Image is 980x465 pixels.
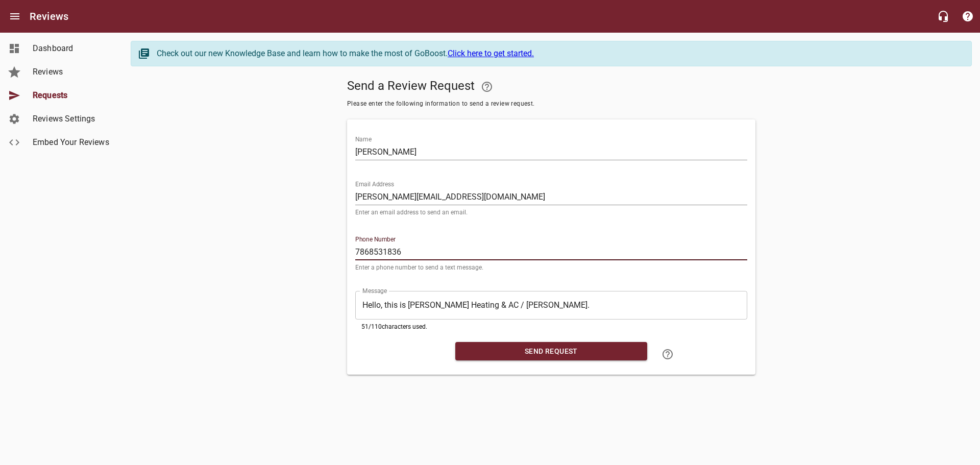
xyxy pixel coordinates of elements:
[33,136,110,149] span: Embed Your Reviews
[33,89,110,102] span: Requests
[33,42,110,55] span: Dashboard
[33,113,110,125] span: Reviews Settings
[655,342,680,366] a: Learn how to "Send a Review Request"
[362,300,740,310] textarea: Hello, this is [PERSON_NAME] Heating & AC / [PERSON_NAME].
[463,345,639,358] span: Send Request
[355,136,372,142] label: Name
[355,236,396,242] label: Phone Number
[355,209,747,215] p: Enter an email address to send an email.
[455,342,647,361] button: Send Request
[347,75,755,99] h5: Send a Review Request
[347,99,755,109] span: Please enter the following information to send a review request.
[475,75,499,99] a: Your Google or Facebook account must be connected to "Send a Review Request"
[955,4,980,29] button: Support Portal
[931,4,955,29] button: Live Chat
[355,181,394,187] label: Email Address
[3,4,27,29] button: Open drawer
[448,48,534,58] a: Click here to get started.
[30,8,68,25] h6: Reviews
[361,323,427,330] span: 51 / 110 characters used.
[157,47,961,60] div: Check out our new Knowledge Base and learn how to make the most of GoBoost.
[33,66,110,78] span: Reviews
[355,264,747,271] p: Enter a phone number to send a text message.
